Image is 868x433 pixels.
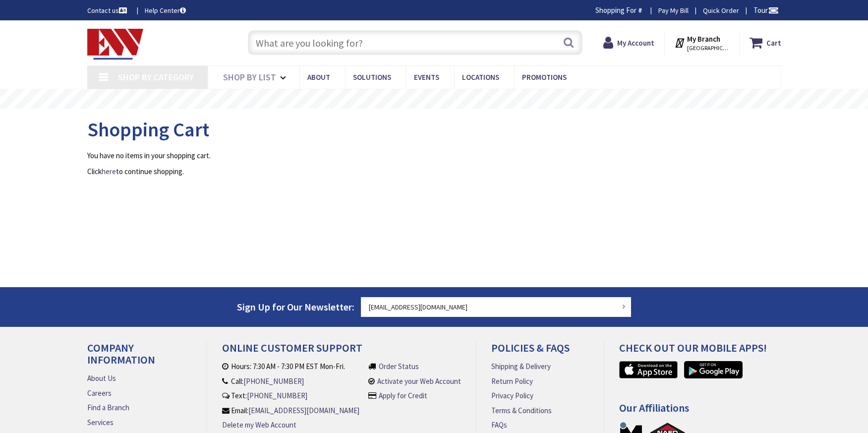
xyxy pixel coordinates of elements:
a: Quick Order [703,5,739,15]
p: You have no items in your shopping cart. [87,150,781,161]
a: Apply for Credit [379,390,427,401]
a: Pay My Bill [658,5,689,15]
h4: Policies & FAQs [491,342,588,361]
h1: Shopping Cart [87,119,781,140]
li: Email: [222,405,359,416]
a: My Account [603,34,654,52]
a: Delete my Web Account [222,420,296,430]
a: Shipping & Delivery [491,361,551,371]
a: [EMAIL_ADDRESS][DOMAIN_NAME] [248,405,359,416]
a: Privacy Policy [491,390,533,401]
span: Shop By List [223,71,276,83]
strong: My Account [617,38,654,48]
a: FAQs [491,420,507,430]
strong: # [638,5,642,15]
span: Locations [462,72,499,82]
h4: Check out Our Mobile Apps! [619,342,789,361]
a: Cart [750,34,781,52]
a: [PHONE_NUMBER] [247,390,307,401]
a: Terms & Conditions [491,405,552,416]
li: Hours: 7:30 AM - 7:30 PM EST Mon-Fri. [222,361,359,371]
a: Services [87,417,114,428]
a: Return Policy [491,376,533,386]
strong: Cart [766,34,781,52]
span: Events [414,72,439,82]
h4: Company Information [87,342,192,373]
span: Shop By Category [118,71,194,83]
span: Sign Up for Our Newsletter: [237,301,354,313]
div: My Branch [GEOGRAPHIC_DATA], [GEOGRAPHIC_DATA] [674,34,729,52]
a: About Us [87,373,116,383]
input: Enter your email address [361,297,632,317]
a: Order Status [379,361,419,371]
input: What are you looking for? [248,30,582,55]
a: Help Center [145,5,186,15]
span: Tour [753,5,779,15]
span: Solutions [353,72,391,82]
rs-layer: Free Same Day Pickup at 19 Locations [344,94,525,105]
strong: My Branch [687,34,720,44]
a: Careers [87,388,112,398]
a: [PHONE_NUMBER] [243,376,304,386]
h4: Online Customer Support [222,342,461,361]
span: Promotions [522,72,567,82]
a: here [102,166,116,177]
img: Electrical Wholesalers, Inc. [87,29,144,60]
span: About [307,72,330,82]
li: Text: [222,390,359,401]
li: Call: [222,376,359,386]
h4: Our Affiliations [619,402,789,421]
p: Click to continue shopping. [87,166,781,177]
span: Shopping For [595,5,637,15]
span: [GEOGRAPHIC_DATA], [GEOGRAPHIC_DATA] [687,44,729,52]
a: Contact us [87,5,129,15]
a: Find a Branch [87,402,129,413]
a: Activate your Web Account [377,376,461,386]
